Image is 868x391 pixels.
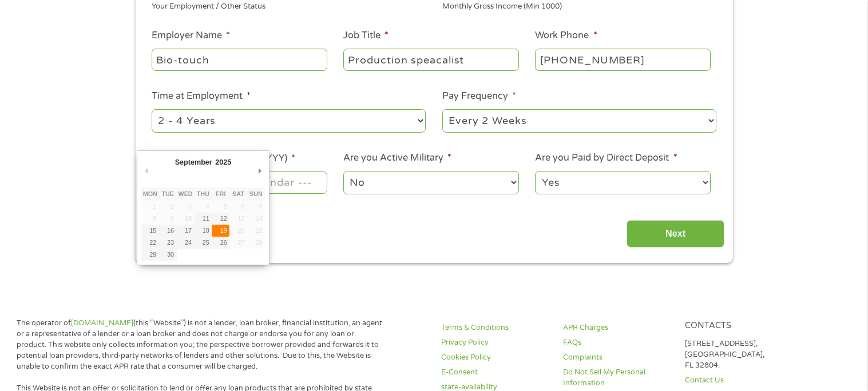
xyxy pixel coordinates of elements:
[685,321,793,332] h4: Contacts
[343,152,451,164] label: Are you Active Military
[563,352,671,363] a: Complaints
[535,30,597,42] label: Work Phone
[178,190,192,197] abbr: Wednesday
[161,190,174,197] abbr: Tuesday
[441,322,549,333] a: Terms & Conditions
[159,225,177,237] button: 16
[685,375,793,386] a: Contact Us
[343,49,518,70] input: Cashier
[194,225,212,237] button: 18
[173,155,213,170] div: September
[152,90,251,102] label: Time at Employment
[143,190,157,197] abbr: Monday
[535,152,677,164] label: Are you Paid by Direct Deposit
[152,30,230,42] label: Employer Name
[249,190,263,197] abbr: Sunday
[232,190,244,197] abbr: Saturday
[141,163,152,179] button: Previous Month
[212,237,229,249] button: 26
[563,337,671,348] a: FAQs
[141,249,159,261] button: 29
[141,237,159,249] button: 22
[212,213,229,225] button: 12
[194,213,212,225] button: 11
[216,190,225,197] abbr: Friday
[177,237,195,249] button: 24
[197,190,209,197] abbr: Thursday
[563,322,671,333] a: APR Charges
[212,225,229,237] button: 19
[343,30,389,42] label: Job Title
[141,225,159,237] button: 15
[685,338,793,371] p: [STREET_ADDRESS], [GEOGRAPHIC_DATA], FL 32804.
[441,367,549,378] a: E-Consent
[442,90,516,102] label: Pay Frequency
[441,352,549,363] a: Cookies Policy
[152,49,327,70] input: Walmart
[71,318,133,328] a: [DOMAIN_NAME]
[441,337,549,348] a: Privacy Policy
[194,237,212,249] button: 25
[17,318,383,372] p: The operator of (this “Website”) is not a lender, loan broker, financial institution, an agent or...
[213,155,232,170] div: 2025
[255,163,265,179] button: Next Month
[159,237,177,249] button: 23
[535,49,710,70] input: (231) 754-4010
[627,220,724,248] input: Next
[159,249,177,261] button: 30
[563,367,671,389] a: Do Not Sell My Personal Information
[177,225,195,237] button: 17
